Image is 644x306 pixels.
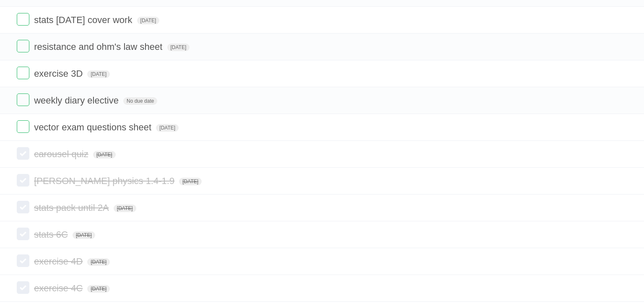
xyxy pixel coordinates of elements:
span: [DATE] [87,285,110,293]
label: Done [17,201,29,213]
label: Done [17,40,29,52]
span: [DATE] [156,124,179,132]
span: [DATE] [179,178,202,185]
label: Done [17,67,29,79]
label: Done [17,13,29,26]
label: Done [17,228,29,240]
span: exercise 4D [34,256,85,267]
span: stats 6C [34,229,70,240]
label: Done [17,174,29,187]
span: [DATE] [87,70,110,78]
label: Done [17,254,29,267]
span: [DATE] [114,205,136,212]
label: Done [17,93,29,106]
span: vector exam questions sheet [34,122,153,132]
span: weekly diary elective [34,95,121,106]
span: [DATE] [137,17,160,24]
span: stats [DATE] cover work [34,15,134,25]
label: Done [17,120,29,133]
span: resistance and ohm's law sheet [34,41,164,52]
span: stats pack until 2A [34,202,111,213]
span: [DATE] [87,258,110,266]
span: [DATE] [93,151,116,158]
span: No due date [123,97,157,105]
label: Done [17,281,29,294]
span: [DATE] [73,231,95,239]
span: [DATE] [167,44,190,51]
span: exercise 4C [34,283,85,293]
label: Done [17,147,29,160]
span: [PERSON_NAME] physics 1.4-1.9 [34,176,177,186]
span: carousel quiz [34,149,91,159]
span: exercise 3D [34,68,85,79]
